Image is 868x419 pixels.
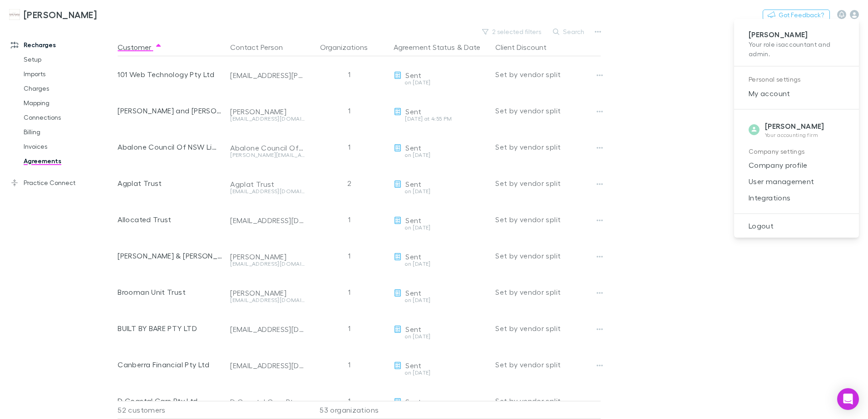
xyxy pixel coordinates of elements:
span: User management [741,176,852,187]
p: Your role is accountant and admin . [749,39,844,58]
p: [PERSON_NAME] [749,30,844,39]
div: Open Intercom Messenger [837,388,859,410]
p: Your accounting firm [765,132,824,139]
p: Personal settings [749,74,844,85]
span: Logout [741,220,852,231]
span: My account [741,88,852,99]
strong: [PERSON_NAME] [765,122,824,131]
span: Integrations [741,192,852,203]
p: Company settings [749,146,844,157]
span: Company profile [741,160,852,171]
